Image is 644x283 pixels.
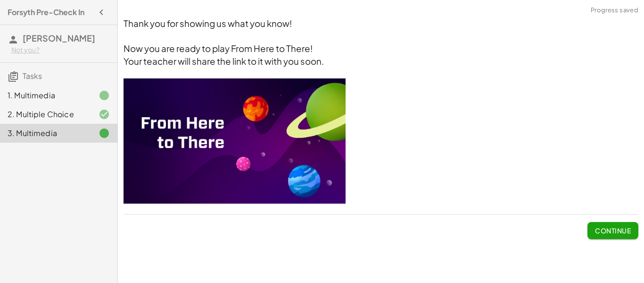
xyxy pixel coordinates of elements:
span: Progress saved [591,6,638,15]
span: Thank you for showing us what you know! [124,18,292,29]
div: 1. Multimedia [8,90,83,101]
span: Continue [595,226,631,235]
button: Continue [587,222,638,239]
i: Task finished. [99,90,110,101]
span: [PERSON_NAME] [23,33,95,43]
img: 0186a6281d6835875bfd5d65a1e6d29c758b852ccbe572c90b809493d3b85746.jpeg [124,78,346,204]
i: Task finished. [99,128,110,139]
span: Now you are ready to play From Here to There! [124,43,313,54]
div: 3. Multimedia [8,128,83,139]
span: Tasks [23,71,42,81]
i: Task finished and correct. [99,109,110,120]
h4: Forsyth Pre-Check In [8,7,84,18]
div: Not you? [11,45,110,55]
div: 2. Multiple Choice [8,109,83,120]
span: Your teacher will share the link to it with you soon. [124,56,324,67]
